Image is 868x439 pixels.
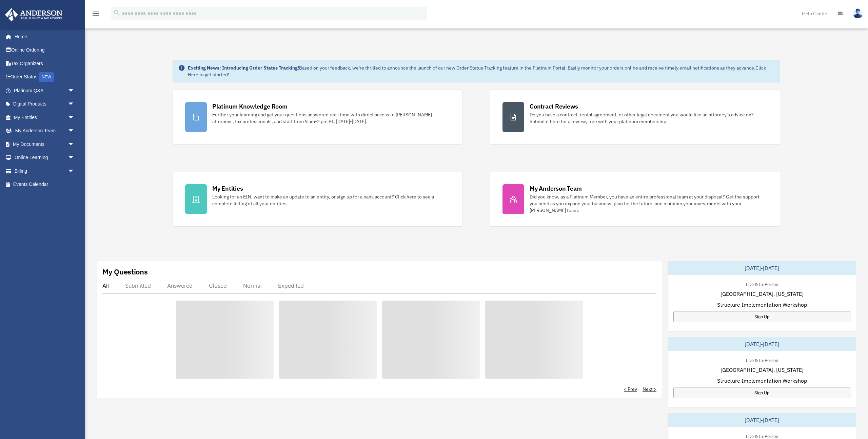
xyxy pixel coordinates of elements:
div: Closed [209,282,227,289]
a: Events Calendar [5,178,85,191]
a: < Prev [624,386,637,393]
strong: Exciting News: Introducing Order Status Tracking! [188,65,299,71]
a: Billingarrow_drop_down [5,164,85,178]
div: My Entities [212,184,243,193]
span: arrow_drop_down [68,124,81,138]
div: Do you have a contract, rental agreement, or other legal document you would like an attorney's ad... [530,111,768,125]
div: Contract Reviews [530,102,578,111]
span: arrow_drop_down [68,164,81,178]
a: My Entities Looking for an EIN, want to make an update to an entity, or sign up for a bank accoun... [173,172,463,227]
span: [GEOGRAPHIC_DATA], [US_STATE] [721,290,804,298]
div: NEW [39,72,54,82]
div: My Anderson Team [530,184,582,193]
a: My Anderson Team Did you know, as a Platinum Member, you have an entire professional team at your... [490,172,780,227]
a: Digital Productsarrow_drop_down [5,97,85,111]
a: Home [5,30,81,43]
a: Contract Reviews Do you have a contract, rental agreement, or other legal document you would like... [490,90,780,145]
span: Structure Implementation Workshop [717,301,807,309]
span: Structure Implementation Workshop [717,377,807,385]
a: Online Ordering [5,43,85,57]
a: Order StatusNEW [5,70,85,84]
img: Anderson Advisors Platinum Portal [3,8,64,21]
div: Live & In-Person [741,280,784,287]
i: menu [92,9,100,18]
div: Did you know, as a Platinum Member, you have an entire professional team at your disposal? Get th... [530,193,768,214]
a: Click Here to get started! [188,65,766,78]
div: Answered [167,282,193,289]
div: Based on your feedback, we're thrilled to announce the launch of our new Order Status Tracking fe... [188,64,774,78]
span: arrow_drop_down [68,111,81,125]
a: menu [92,12,100,18]
a: Online Learningarrow_drop_down [5,151,85,165]
a: My Entitiesarrow_drop_down [5,111,85,124]
a: Next > [643,386,656,393]
div: [DATE]-[DATE] [668,337,856,351]
div: My Questions [102,267,148,277]
div: Live & In-Person [741,356,784,363]
span: arrow_drop_down [68,97,81,111]
div: Normal [243,282,262,289]
a: Sign Up [673,311,850,322]
i: search [113,9,121,17]
span: arrow_drop_down [68,84,81,98]
a: Platinum Q&Aarrow_drop_down [5,84,85,97]
div: Expedited [278,282,304,289]
div: Further your learning and get your questions answered real-time with direct access to [PERSON_NAM... [212,111,450,125]
img: User Pic [853,8,863,18]
span: [GEOGRAPHIC_DATA], [US_STATE] [721,366,804,374]
a: Tax Organizers [5,57,85,70]
div: Submitted [125,282,151,289]
div: Looking for an EIN, want to make an update to an entity, or sign up for a bank account? Click her... [212,193,450,207]
span: arrow_drop_down [68,151,81,165]
a: My Anderson Teamarrow_drop_down [5,124,85,138]
a: My Documentsarrow_drop_down [5,137,85,151]
div: [DATE]-[DATE] [668,413,856,427]
div: All [102,282,109,289]
a: Platinum Knowledge Room Further your learning and get your questions answered real-time with dire... [173,90,463,145]
span: arrow_drop_down [68,137,81,151]
a: Sign Up [673,387,850,398]
div: [DATE]-[DATE] [668,261,856,275]
div: Platinum Knowledge Room [212,102,288,111]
